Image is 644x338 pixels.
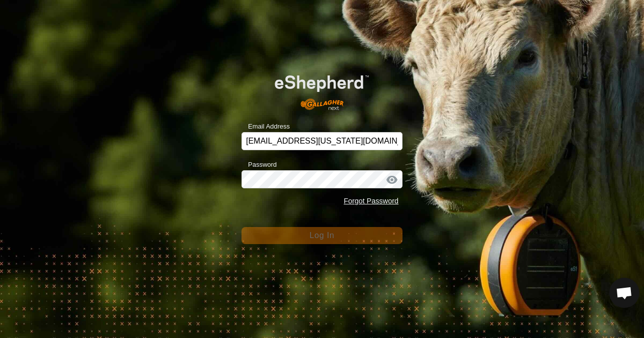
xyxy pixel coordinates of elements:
label: Password [242,160,277,170]
span: Log In [309,231,334,240]
img: E-shepherd Logo [258,62,386,117]
input: Email Address [242,132,403,150]
div: Open chat [609,278,639,308]
button: Log In [242,227,403,244]
a: Forgot Password [344,197,398,205]
label: Email Address [242,122,290,132]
